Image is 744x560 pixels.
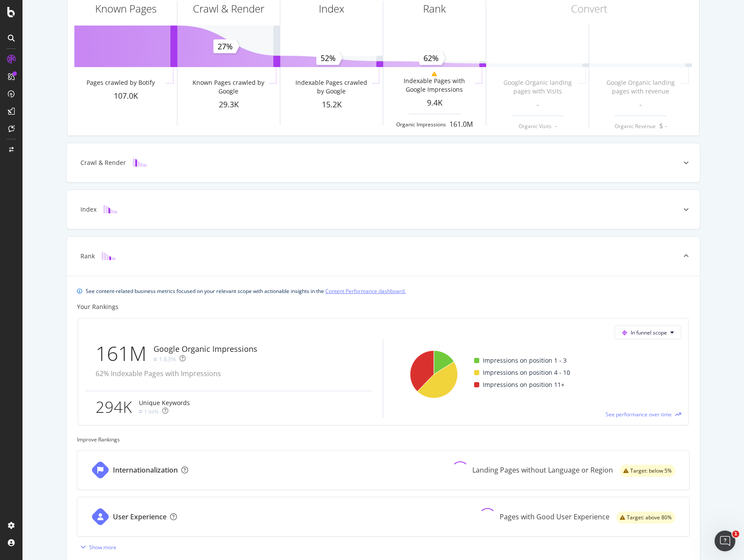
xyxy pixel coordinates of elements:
div: Unique Keywords [139,399,190,407]
button: Show more [77,540,116,554]
span: See performance over time [606,411,672,418]
div: warning label [616,512,675,524]
a: See performance over time [606,411,681,418]
a: User ExperiencePages with Good User Experiencewarning label [77,497,689,537]
div: Index [80,205,96,214]
img: Equal [154,358,157,360]
div: Google Organic Impressions [154,344,257,355]
img: block-icon [102,252,115,260]
div: See content-related business metrics focused on your relevant scope with actionable insights in the [86,286,406,296]
svg: A chart. [407,339,460,407]
a: Content Performance dashboard. [325,286,406,296]
div: Known Pages crawled by Google [189,78,267,96]
span: Target: below 5% [630,468,672,473]
div: Pages with Good User Experience [500,512,609,522]
div: Internationalization [113,465,178,475]
div: 15.2K [280,99,383,110]
div: Improve Rankings [77,436,689,443]
span: In funnel scope [631,329,667,336]
div: Show more [89,544,116,551]
iframe: Intercom live chat [715,531,735,551]
div: Rank [423,1,446,16]
img: block-icon [103,205,117,213]
div: 1.63% [159,355,176,364]
div: Known Pages [95,1,157,16]
span: Impressions on position 11+ [483,380,564,390]
img: Equal [139,410,142,413]
div: Your Rankings [77,303,119,311]
div: 161M [96,339,154,368]
div: Indexable Pages with Google Impressions [395,77,473,94]
div: info banner [77,286,689,296]
div: User Experience [113,512,167,522]
div: 294K [96,396,139,418]
div: Rank [80,252,95,261]
a: InternationalizationLanding Pages without Language or Regionwarning label [77,450,689,490]
div: Pages crawled by Botify [87,78,155,87]
div: 29.3K [177,99,280,110]
div: Landing Pages without Language or Region [472,465,613,475]
div: 9.4K [383,97,486,109]
img: block-icon [133,158,147,167]
div: 161.0M [449,119,473,129]
div: 62% Indexable Pages with Impressions [96,369,269,379]
div: Organic Impressions [396,121,446,128]
div: Indexable Pages crawled by Google [292,78,370,96]
span: Impressions on position 1 - 3 [483,355,567,366]
div: Crawl & Render [193,1,264,16]
div: 1.94% [144,408,159,415]
div: warning label [620,465,675,477]
span: Target: above 80% [627,515,672,520]
div: Index [319,1,344,16]
button: In funnel scope [615,325,681,339]
span: 1 [732,531,739,537]
span: Impressions on position 4 - 10 [483,367,570,378]
div: Crawl & Render [80,158,126,167]
div: 107.0K [74,90,177,102]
